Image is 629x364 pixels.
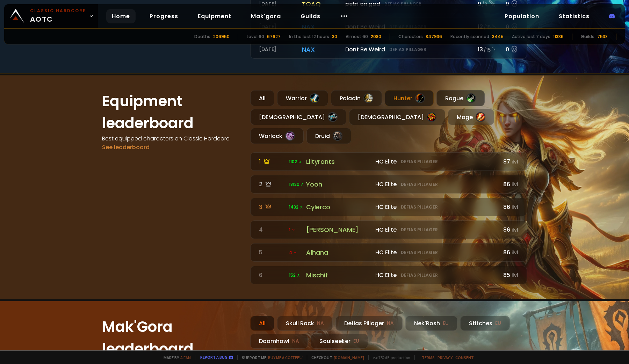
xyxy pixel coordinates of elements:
a: Consent [455,355,474,360]
a: [DATE]naxDont Be WeirdDefias Pillager13 /150 [250,40,527,59]
div: Almost 60 [346,34,368,40]
small: Defias Pillager [401,249,438,256]
a: 6 152 Mischif HC EliteDefias Pillager85ilvl [250,266,527,284]
h1: Equipment leaderboard [102,90,242,134]
div: 87 [500,157,518,166]
a: See leaderboard [102,143,150,151]
small: Classic Hardcore [30,8,86,14]
small: ilvl [512,227,518,233]
div: Defias Pillager [335,316,403,331]
small: Defias Pillager [401,204,438,210]
div: Skull Rock [277,316,333,331]
div: 86 [500,203,518,211]
div: Rogue [436,90,485,106]
div: 4 [259,225,285,234]
div: Doomhowl [250,334,308,349]
a: Guilds [295,9,326,23]
div: Guilds [581,34,594,40]
div: Alhana [306,248,371,257]
span: Made by [159,355,191,360]
small: EU [443,320,449,327]
div: In the last 12 hours [289,34,329,40]
small: Defias Pillager [401,159,438,165]
span: 18120 [289,181,304,188]
span: 1 [289,227,295,233]
div: 67627 [267,34,281,40]
a: 4 1 [PERSON_NAME] HC EliteDefias Pillager86ilvl [250,220,527,239]
div: 206950 [213,34,230,40]
div: 86 [500,225,518,234]
a: Terms [422,355,435,360]
div: 11336 [553,34,564,40]
small: Defias Pillager [401,227,438,233]
small: ilvl [512,249,518,256]
div: Cylerco [306,202,371,212]
a: Buy me a coffee [268,355,303,360]
div: Soulseeker [311,334,368,349]
small: ilvl [512,159,518,165]
a: a fan [180,355,191,360]
h1: Mak'Gora leaderboard [102,316,242,360]
div: All [250,316,274,331]
a: Classic HardcoreAOTC [4,4,98,28]
small: Defias Pillager [401,272,438,278]
div: HC Elite [375,157,496,166]
div: 847936 [426,34,442,40]
div: Deaths [194,34,210,40]
h4: Best equipped characters on Classic Hardcore [102,134,242,143]
div: 30 [332,34,337,40]
span: 152 [289,272,301,278]
span: Support me, [237,355,303,360]
div: 85 [500,271,518,279]
a: Report a bug [200,355,227,360]
div: Level 60 [247,34,264,40]
span: Checkout [307,355,364,360]
div: Stitches [460,316,510,331]
div: HC Elite [375,225,496,234]
div: HC Elite [375,271,496,279]
div: Druid [306,128,351,144]
small: Defias Pillager [401,181,438,188]
small: EU [495,320,501,327]
a: 3 1432 Cylerco HC EliteDefias Pillager86ilvl [250,198,527,216]
div: 2 [259,180,285,189]
div: Mage [448,109,494,125]
div: Paladin [331,90,382,106]
div: [PERSON_NAME] [306,225,371,234]
small: NA [387,320,394,327]
div: HC Elite [375,248,496,257]
div: Warlock [250,128,304,144]
a: Privacy [438,355,453,360]
a: 5 4 Alhana HC EliteDefias Pillager86ilvl [250,243,527,262]
div: All [250,90,274,106]
span: 1432 [289,204,303,210]
div: Active last 7 days [512,34,550,40]
div: HC Elite [375,180,496,189]
div: Nek'Rosh [405,316,457,331]
div: Hunter [385,90,434,106]
div: 86 [500,248,518,257]
div: 86 [500,180,518,189]
div: 3 [259,203,285,211]
div: 1 [259,157,285,166]
div: 6 [259,271,285,279]
small: EU [353,338,359,345]
span: v. d752d5 - production [368,355,410,360]
small: ilvl [512,181,518,188]
div: [DEMOGRAPHIC_DATA] [349,109,445,125]
div: Characters [398,34,423,40]
span: AOTC [30,8,86,24]
div: 7538 [597,34,608,40]
div: [DEMOGRAPHIC_DATA] [250,109,346,125]
small: NA [317,320,324,327]
small: NA [292,338,299,345]
div: Yooh [306,180,371,189]
a: Equipment [192,9,237,23]
a: [DOMAIN_NAME] [334,355,364,360]
a: 1 1102 Liltyrants HC EliteDefias Pillager87ilvl [250,152,527,171]
div: HC Elite [375,203,496,211]
div: Recently scanned [450,34,489,40]
span: 1102 [289,159,302,165]
a: Statistics [553,9,595,23]
small: ilvl [512,272,518,279]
